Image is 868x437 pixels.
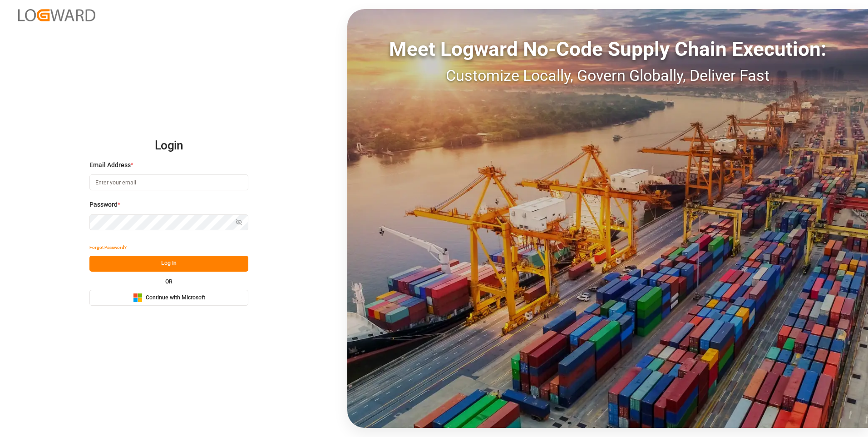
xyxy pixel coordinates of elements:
[165,279,173,284] small: OR
[89,240,127,256] button: Forgot Password?
[89,174,248,190] input: Enter your email
[146,294,205,302] span: Continue with Microsoft
[89,160,131,170] span: Email Address
[18,9,95,21] img: Logward_new_orange.png
[89,256,248,272] button: Log In
[89,131,248,160] h2: Login
[89,290,248,306] button: Continue with Microsoft
[347,34,868,64] div: Meet Logward No-Code Supply Chain Execution:
[347,64,868,87] div: Customize Locally, Govern Globally, Deliver Fast
[89,200,118,209] span: Password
